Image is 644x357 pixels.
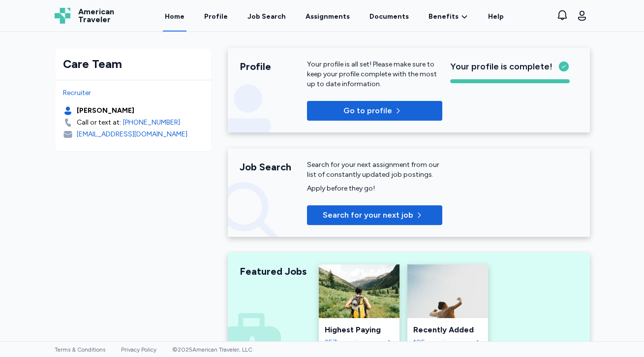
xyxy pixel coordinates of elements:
div: Recruiter [63,88,204,98]
p: Go to profile [343,105,392,117]
a: Benefits [429,12,468,22]
div: Job Search [247,12,286,22]
span: American Traveler [78,8,114,24]
a: [PHONE_NUMBER] [123,118,180,128]
img: Logo [55,8,70,24]
span: Search for your next job [323,209,413,221]
span: © 2025 American Traveler, LLC [172,346,252,353]
div: Profile [240,60,307,73]
button: Go to profile [307,101,442,121]
div: [EMAIL_ADDRESS][DOMAIN_NAME] [77,130,187,139]
a: Privacy Policy [121,346,156,353]
a: Recently AddedRecently Added105 openings [407,264,488,354]
a: Home [163,1,186,32]
div: Search for your next assignment from our list of constantly updated job postings. [307,160,442,180]
button: Search for your next job [307,205,442,225]
div: 257 openings [325,338,384,348]
div: Job Search [240,160,307,174]
div: Care Team [63,56,204,72]
div: [PERSON_NAME] [77,106,134,116]
a: Terms & Conditions [55,346,105,353]
div: Featured Jobs [240,264,307,278]
p: Your profile is all set! Please make sure to keep your profile complete with the most up to date ... [307,60,442,89]
div: 105 openings [413,338,472,348]
img: Recently Added [407,264,488,318]
span: Benefits [429,12,459,22]
a: Highest PayingHighest Paying257 openings [319,264,399,354]
div: Apply before they go! [307,184,442,194]
div: Call or text at: [77,118,121,128]
span: Your profile is complete! [450,60,552,73]
div: Highest Paying [325,324,394,336]
img: Highest Paying [319,264,399,318]
div: Recently Added [413,324,482,336]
